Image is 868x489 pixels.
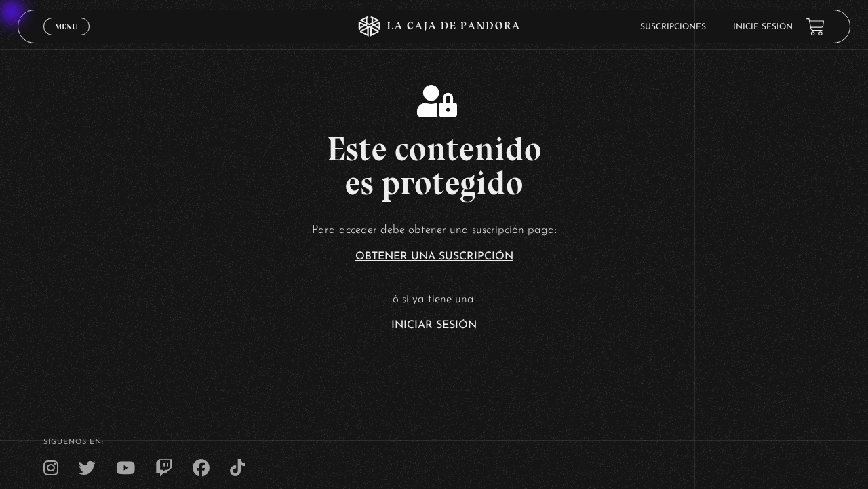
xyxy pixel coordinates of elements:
[391,320,477,331] a: Iniciar Sesión
[51,34,83,43] span: Cerrar
[640,23,706,31] a: Suscripciones
[733,23,793,31] a: Inicie sesión
[806,18,825,36] a: View your shopping cart
[355,251,513,262] a: Obtener una suscripción
[55,22,77,31] span: Menu
[43,439,825,446] h4: SÍguenos en:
